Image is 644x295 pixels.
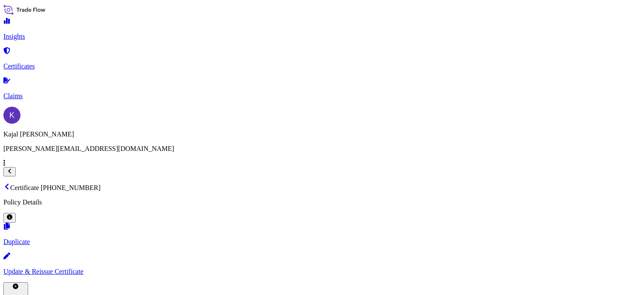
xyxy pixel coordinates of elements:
a: Claims [3,78,641,100]
p: Kajal [PERSON_NAME] [3,130,641,138]
p: Duplicate [3,238,641,246]
a: Duplicate [3,224,641,246]
span: K [9,111,14,119]
p: Certificate [PHONE_NUMBER] [3,183,641,192]
p: [PERSON_NAME][EMAIL_ADDRESS][DOMAIN_NAME] [3,145,641,153]
p: Policy Details [3,199,641,206]
p: Update & Reissue Certificate [3,268,641,275]
p: Insights [3,33,641,40]
p: Certificates [3,62,641,70]
a: Update & Reissue Certificate [3,253,641,275]
a: Certificates [3,48,641,70]
p: Claims [3,92,641,100]
a: Insights [3,18,641,40]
